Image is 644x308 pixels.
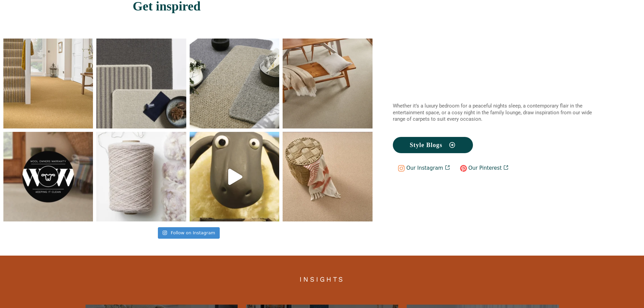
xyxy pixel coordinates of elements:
[460,165,467,172] img: akar-iconspinterest-fill.png
[96,132,186,221] img: Embrace the warmth and beauty of wool carpets. Our sister brand Kersaint Cobb's recent blog share...
[20,276,624,283] h2: INSIGHTS
[445,165,450,170] img: akar-iconslink-out.png
[503,165,508,170] img: akar-iconslink-out.png
[190,132,279,221] a: Play
[410,142,443,148] span: Style Blogs
[283,132,373,221] img: Create a warm and inviting space with the Manx Tomkinson Designer Berber range. This 100% wool ca...
[190,39,279,128] img: Keep your carpets looking their best! Our sister brand Telenzo shares essential tips on preventin...
[158,227,220,239] a: Instagram Follow on Instagram
[3,132,93,221] img: Our Manx Tomkinson wool carpets come with more than just style and comfort – they come with the W...
[406,165,443,174] div: Our Instagram
[163,230,167,235] svg: Instagram
[393,137,473,153] a: Style Blogs
[190,132,279,221] img: Wool carpets naturally clean the air in your home! By trapping dust, pollen, and other allergens,...
[398,165,405,172] img: Shape.png
[96,39,186,128] img: Discover the perfect foundation for your home with a guide to different carpet types. A recent bl...
[228,169,242,185] svg: Play
[3,39,93,128] img: Elevate your space with the striking patterns of Tomkinson Twist Stripe. This vibrant wool-blend ...
[393,103,592,122] span: Whether it’s a luxury bedroom for a peaceful nights sleep, a contemporary flair in the entertainm...
[469,165,502,174] div: Our Pinterest
[283,39,373,128] img: Transform your home with the timeless elegance of the Manx Tomkinson Calendar Trail range. Made f...
[171,230,215,235] span: Follow on Instagram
